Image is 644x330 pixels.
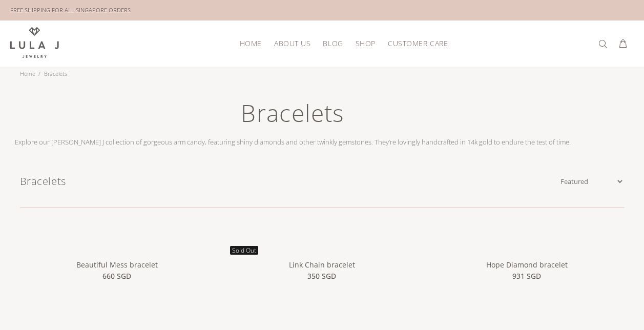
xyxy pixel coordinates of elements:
a: Blog [317,35,349,51]
h1: Bracelets [20,174,558,189]
span: Shop [356,39,376,47]
span: Blog [323,39,343,47]
div: FREE SHIPPING FOR ALL SINGAPORE ORDERS [10,5,131,16]
a: About Us [268,35,317,51]
li: Bracelets [38,67,70,81]
h1: Bracelets [15,97,571,137]
span: 350 SGD [307,271,336,282]
a: Link Chain bracelet [289,260,355,270]
span: HOME [240,39,262,47]
div: Explore our [PERSON_NAME] J collection of gorgeous arm candy, featuring shiny diamonds and other ... [15,97,571,147]
a: Beautiful Mess bracelet [76,260,158,270]
a: Link Chain bracelet Sold Out [224,241,419,251]
a: Shop [349,35,382,51]
span: About Us [274,39,310,47]
span: 931 SGD [512,271,541,282]
a: Hope Diamond bracelet [429,241,624,251]
a: Beautiful Mess bracelet [20,241,215,251]
a: Hope Diamond bracelet [486,260,568,270]
span: Customer Care [388,39,448,47]
span: 660 SGD [102,271,131,282]
span: Sold Out [230,246,258,255]
a: Home [20,70,35,77]
a: HOME [234,35,268,51]
a: Customer Care [382,35,448,51]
